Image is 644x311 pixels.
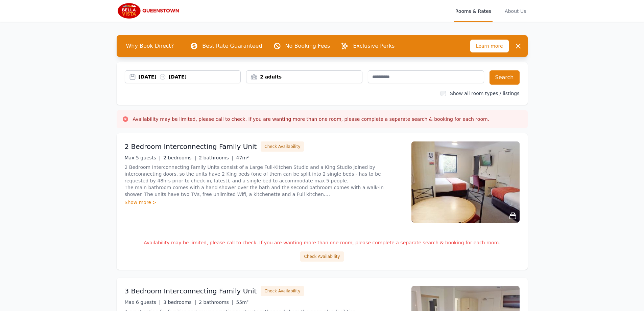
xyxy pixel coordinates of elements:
[199,155,233,160] span: 2 bathrooms |
[117,3,182,19] img: Bella Vista Queenstown
[163,299,196,305] span: 3 bedrooms |
[202,42,262,50] p: Best Rate Guaranteed
[125,299,161,305] span: Max 6 guests |
[133,116,490,123] h3: Availability may be limited, please call to check. If you are wanting more than one room, please ...
[300,251,343,262] button: Check Availability
[199,299,233,305] span: 2 bathrooms |
[261,141,304,152] button: Check Availability
[236,155,249,160] span: 47m²
[125,286,257,296] h3: 3 Bedroom Interconnecting Family Unit
[125,155,161,160] span: Max 5 guests |
[125,199,403,206] div: Show more >
[125,142,257,151] h3: 2 Bedroom Interconnecting Family Unit
[163,155,196,160] span: 2 bedrooms |
[450,91,519,96] label: Show all room types / listings
[125,239,520,246] p: Availability may be limited, please call to check. If you are wanting more than one room, please ...
[246,73,362,80] div: 2 adults
[261,286,304,296] button: Check Availability
[125,164,403,198] p: 2 Bedroom Interconnecting Family Units consist of a Large Full-Kitchen Studio and a King Studio j...
[470,40,509,52] span: Learn more
[121,39,180,53] span: Why Book Direct?
[353,42,395,50] p: Exclusive Perks
[236,299,249,305] span: 55m²
[490,70,520,85] button: Search
[285,42,330,50] p: No Booking Fees
[139,73,241,80] div: [DATE] [DATE]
